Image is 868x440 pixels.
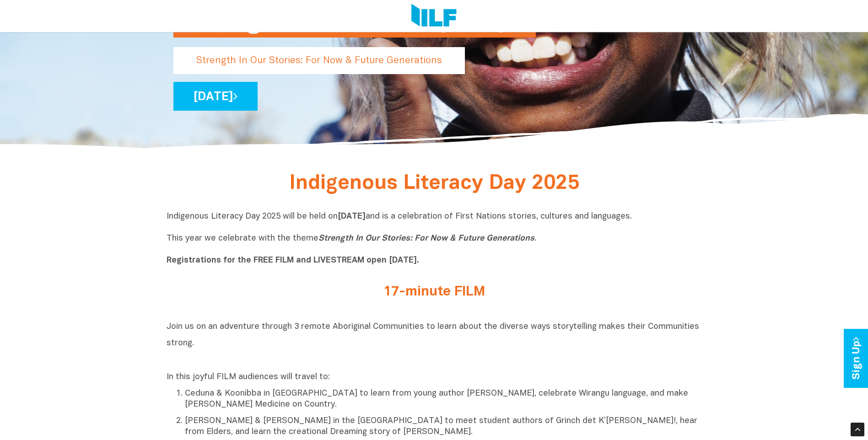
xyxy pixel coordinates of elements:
h2: 17-minute FILM [263,284,606,300]
p: Ceduna & Koonibba in [GEOGRAPHIC_DATA] to learn from young author [PERSON_NAME], celebrate Wirang... [185,388,702,410]
a: [DATE] [173,82,258,111]
p: Strength In Our Stories: For Now & Future Generations [173,47,465,74]
span: Join us on an adventure through 3 remote Aboriginal Communities to learn about the diverse ways s... [167,323,699,347]
b: Registrations for the FREE FILM and LIVESTREAM open [DATE]. [167,257,419,264]
p: [PERSON_NAME] & [PERSON_NAME] in the [GEOGRAPHIC_DATA] to meet student authors of Grinch det K’[P... [185,416,702,438]
h1: Indigenous Literacy Day [196,0,513,38]
b: [DATE] [338,213,366,220]
p: Indigenous Literacy Day 2025 will be held on and is a celebration of First Nations stories, cultu... [167,211,702,266]
i: Strength In Our Stories: For Now & Future Generations [318,235,534,242]
span: Indigenous Literacy Day 2025 [289,174,579,193]
p: In this joyful FILM audiences will travel to: [167,372,702,383]
img: Logo [411,4,457,28]
div: Scroll Back to Top [851,423,864,436]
